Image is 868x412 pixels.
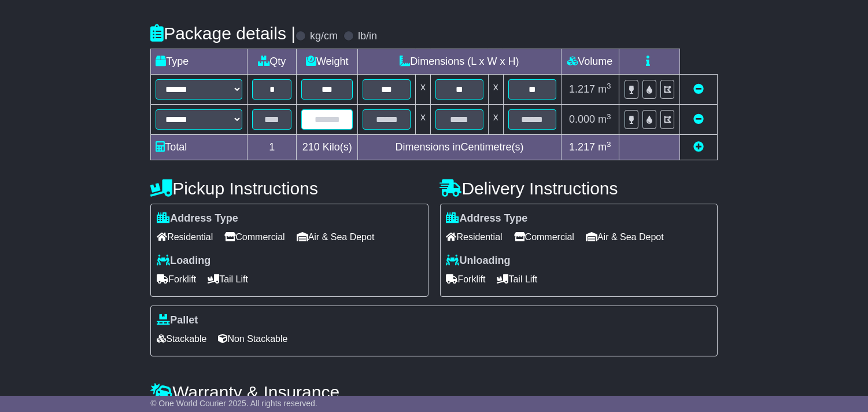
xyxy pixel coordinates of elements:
[157,314,198,327] label: Pallet
[693,113,704,125] a: Remove this item
[416,75,431,105] td: x
[693,83,704,95] a: Remove this item
[150,24,296,43] h4: Package details |
[224,228,285,246] span: Commercial
[416,105,431,135] td: x
[440,179,718,198] h4: Delivery Instructions
[297,49,358,75] td: Weight
[310,30,338,43] label: kg/cm
[446,270,486,288] span: Forklift
[151,49,248,75] td: Type
[569,141,595,153] span: 1.217
[248,135,297,160] td: 1
[358,30,377,43] label: lb/in
[607,140,611,149] sup: 3
[488,105,503,135] td: x
[151,135,248,160] td: Total
[157,330,206,348] span: Stackable
[693,141,704,153] a: Add new item
[302,141,320,153] span: 210
[561,49,619,75] td: Volume
[488,75,503,105] td: x
[218,330,287,348] span: Non Stackable
[598,113,611,125] span: m
[497,270,538,288] span: Tail Lift
[598,141,611,153] span: m
[446,228,503,246] span: Residential
[586,228,664,246] span: Air & Sea Depot
[569,113,595,125] span: 0.000
[358,135,562,160] td: Dimensions in Centimetre(s)
[598,83,611,95] span: m
[157,228,213,246] span: Residential
[358,49,562,75] td: Dimensions (L x W x H)
[150,399,317,408] span: © One World Courier 2025. All rights reserved.
[446,255,511,267] label: Unloading
[248,49,297,75] td: Qty
[514,228,574,246] span: Commercial
[150,179,428,198] h4: Pickup Instructions
[297,228,375,246] span: Air & Sea Depot
[297,135,358,160] td: Kilo(s)
[157,255,210,267] label: Loading
[569,83,595,95] span: 1.217
[150,382,718,402] h4: Warranty & Insurance
[607,112,611,121] sup: 3
[208,270,248,288] span: Tail Lift
[157,212,238,225] label: Address Type
[157,270,196,288] span: Forklift
[446,212,528,225] label: Address Type
[607,82,611,90] sup: 3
